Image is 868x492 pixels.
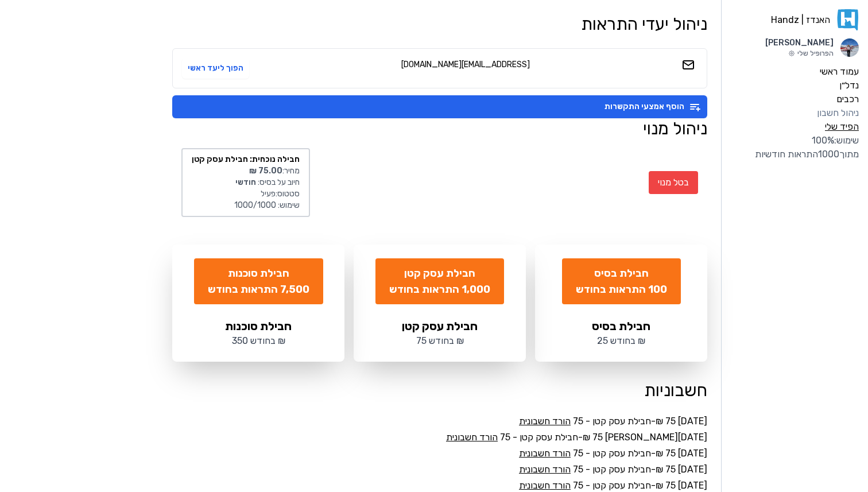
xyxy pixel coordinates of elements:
a: הורד חשבונית [519,464,571,475]
div: חבילת סוכנות [186,318,331,334]
label: עמוד ראשי [820,65,859,79]
strong: ‏75.00 ‏₪ [249,166,282,176]
p: חיוב על בסיס: [192,177,300,188]
li: [DATE] 75 ₪ - חבילת עסק קטן - 75 [172,447,707,460]
li: [DATE][PERSON_NAME] 75 ₪ - חבילת עסק קטן - 75 [172,431,707,444]
p: חבילה נוכחית: חבילת עסק קטן [192,154,300,165]
h2: חשבוניות [172,380,707,401]
div: ₪ בחודש 350 [186,334,331,348]
a: הורד חשבונית [519,480,571,491]
a: תמונת פרופיל[PERSON_NAME]הפרופיל שלי [731,37,859,58]
div: ₪ בחודש 25 [549,334,693,348]
li: [DATE] 75 ₪ - חבילת עסק קטן - 75 [172,463,707,476]
strong: חודשי [235,177,256,187]
button: הוסף אמצעי התקשרות [172,95,707,118]
a: הורד חשבונית [446,432,498,443]
p: הפרופיל שלי [765,49,834,58]
p: מחיר: [192,165,300,177]
button: חבילת בסיס 100 התראות בחודש [562,258,681,304]
p: שימוש: 1000/1000 [192,200,300,211]
label: רכבים [836,92,859,106]
button: הפוך ליעד ראשי [182,58,249,79]
a: הורד חשבונית [519,448,571,459]
p: סטטוס: פעיל [192,188,300,200]
div: שימוש: 100 % מתוך 1000 התראות חודשיות [731,134,859,161]
a: רכבים [731,92,859,106]
a: נדל״ן [731,79,859,92]
p: [PERSON_NAME] [765,37,834,49]
button: חבילת סוכנות 7,500 התראות בחודש [194,258,323,304]
h1: ניהול יעדי התראות [172,14,707,34]
button: חבילת עסק קטן 1,000 התראות בחודש [375,258,504,304]
div: [EMAIL_ADDRESS][DOMAIN_NAME] [401,58,530,79]
div: חבילת בסיס [549,318,693,334]
button: בטל מנוי [649,171,698,194]
a: ניהול חשבון [731,106,859,120]
a: האנדז | Handz [731,9,859,30]
a: הורד חשבונית [519,416,571,427]
a: הפיד שלי [731,120,859,134]
a: עמוד ראשי [731,65,859,79]
img: תמונת פרופיל [840,38,859,57]
h1: ניהול מנוי [172,118,707,139]
label: ניהול חשבון [817,106,859,120]
label: הפיד שלי [825,120,859,134]
div: חבילת עסק קטן [367,318,512,334]
div: ₪ בחודש 75 [367,334,512,348]
label: נדל״ן [839,79,859,92]
li: [DATE] 75 ₪ - חבילת עסק קטן - 75 [172,414,707,428]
